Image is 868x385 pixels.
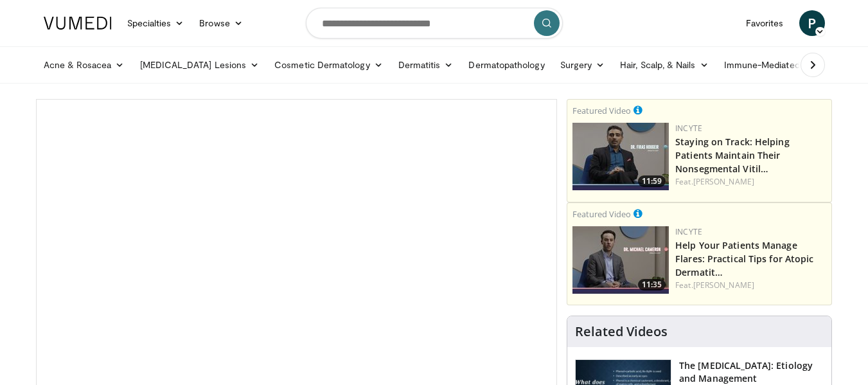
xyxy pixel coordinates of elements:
[572,226,669,294] a: 11:35
[675,123,702,134] a: Incyte
[575,324,668,339] h4: Related Videos
[693,280,754,291] a: [PERSON_NAME]
[675,280,826,291] div: Feat.
[191,10,251,36] a: Browse
[391,52,461,78] a: Dermatitis
[799,10,825,36] a: P
[675,136,790,175] a: Staying on Track: Helping Patients Maintain Their Nonsegmental Vitil…
[675,239,813,278] a: Help Your Patients Manage Flares: Practical Tips for Atopic Dermatit…
[572,105,631,116] small: Featured Video
[716,52,820,78] a: Immune-Mediated
[306,8,563,39] input: Search topics, interventions
[120,10,192,36] a: Specialties
[679,359,824,385] h3: The [MEDICAL_DATA]: Etiology and Management
[638,175,666,187] span: 11:59
[36,52,132,78] a: Acne & Rosacea
[461,52,552,78] a: Dermatopathology
[675,176,826,188] div: Feat.
[553,52,613,78] a: Surgery
[572,123,669,190] a: 11:59
[572,208,631,220] small: Featured Video
[612,52,716,78] a: Hair, Scalp, & Nails
[572,226,669,294] img: 601112bd-de26-4187-b266-f7c9c3587f14.png.150x105_q85_crop-smart_upscale.jpg
[638,279,666,291] span: 11:35
[44,17,112,30] img: VuMedi Logo
[572,123,669,190] img: fe0751a3-754b-4fa7-bfe3-852521745b57.png.150x105_q85_crop-smart_upscale.jpg
[267,52,390,78] a: Cosmetic Dermatology
[693,176,754,187] a: [PERSON_NAME]
[675,226,702,237] a: Incyte
[132,52,267,78] a: [MEDICAL_DATA] Lesions
[738,10,792,36] a: Favorites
